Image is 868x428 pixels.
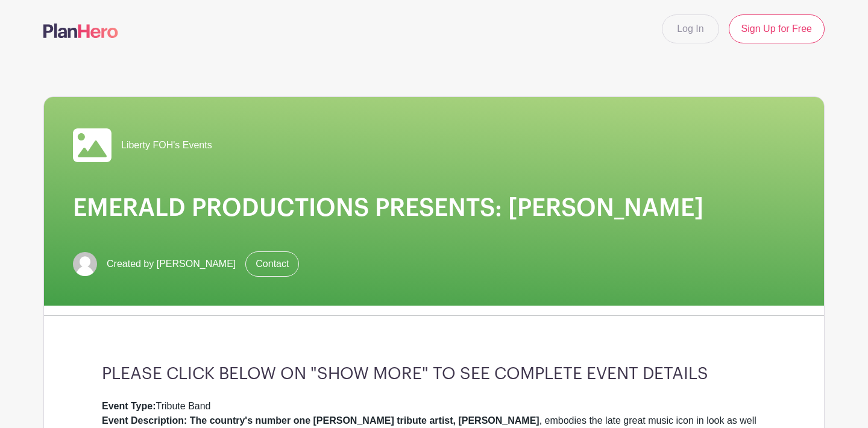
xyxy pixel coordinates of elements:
[102,415,539,426] strong: Event Description: The country's number one [PERSON_NAME] tribute artist, [PERSON_NAME]
[102,401,156,411] strong: Event Type:
[729,14,825,43] a: Sign Up for Free
[43,24,118,38] img: logo-507f7623f17ff9eddc593b1ce0a138ce2505c220e1c5a4e2b4648c50719b7d32.svg
[73,252,97,276] img: default-ce2991bfa6775e67f084385cd625a349d9dcbb7a52a09fb2fda1e96e2d18dcdb.png
[245,251,299,277] a: Contact
[662,14,719,43] a: Log In
[102,364,766,385] h3: PLEASE CLICK BELOW ON "SHOW MORE" TO SEE COMPLETE EVENT DETAILS
[107,257,236,271] span: Created by [PERSON_NAME]
[121,138,212,153] span: Liberty FOH's Events
[73,194,795,222] h1: EMERALD PRODUCTIONS PRESENTS: [PERSON_NAME]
